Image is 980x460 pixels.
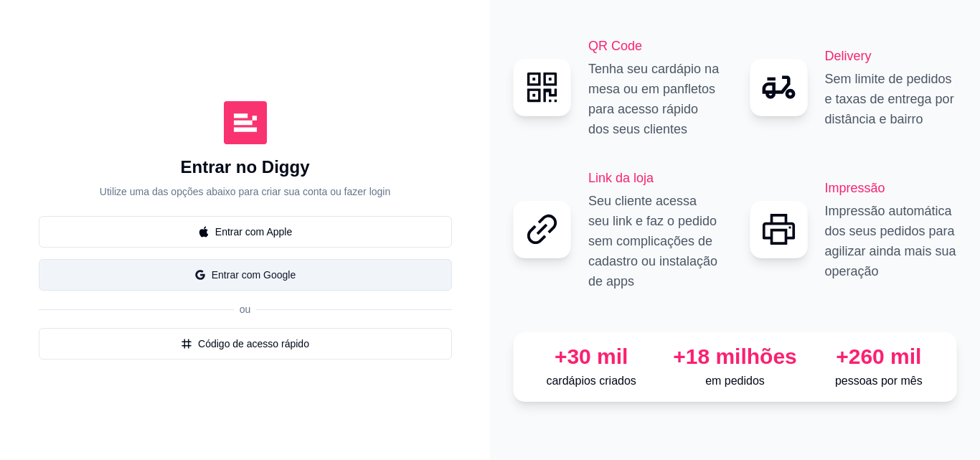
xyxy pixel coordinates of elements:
[588,191,721,291] p: Seu cliente acessa seu link e faz o pedido sem complicações de cadastro ou instalação de apps
[813,344,945,370] div: +260 mil
[100,184,390,199] p: Utilize uma das opções abaixo para criar sua conta ou fazer login
[39,216,452,248] button: appleEntrar com Apple
[198,226,209,238] span: apple
[181,338,192,349] span: number
[825,201,958,281] p: Impressão automática dos seus pedidos para agilizar ainda mais sua operação
[39,328,452,360] button: numberCódigo de acesso rápido
[525,372,657,390] p: cardápios criados
[813,372,945,390] p: pessoas por mês
[588,168,721,188] h2: Link da loja
[588,36,721,56] h2: QR Code
[39,259,452,291] button: googleEntrar com Google
[180,156,309,179] h1: Entrar no Diggy
[669,372,801,390] p: em pedidos
[234,304,257,315] span: ou
[588,59,721,139] p: Tenha seu cardápio na mesa ou em panfletos para acesso rápido dos seus clientes
[825,46,958,66] h2: Delivery
[224,101,267,144] img: Diggy
[525,344,657,370] div: +30 mil
[669,344,801,370] div: +18 milhões
[825,69,958,129] p: Sem limite de pedidos e taxas de entrega por distância e bairro
[194,269,206,281] span: google
[825,178,958,198] h2: Impressão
